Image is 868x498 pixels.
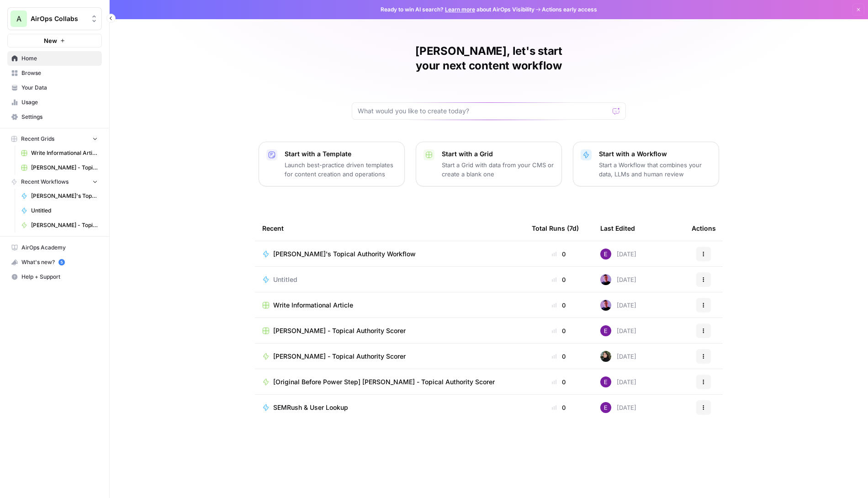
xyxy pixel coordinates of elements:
[58,259,65,265] a: 5
[532,249,586,259] div: 0
[31,14,86,23] span: AirOps Collabs
[381,5,535,14] span: Ready to win AI search? about AirOps Visibility
[17,189,102,203] a: [PERSON_NAME]'s Topical Authority Workflow
[532,301,586,310] div: 0
[445,6,475,13] a: Learn more
[31,192,98,200] span: [PERSON_NAME]'s Topical Authority Workflow
[21,273,98,281] span: Help + Support
[600,351,611,362] img: eoqc67reg7z2luvnwhy7wyvdqmsw
[600,274,636,285] div: [DATE]
[7,80,102,95] a: Your Data
[532,326,586,335] div: 0
[7,240,102,255] a: AirOps Academy
[7,66,102,80] a: Browse
[31,207,98,215] span: Untitled
[600,351,636,362] div: [DATE]
[7,270,102,284] button: Help + Support
[273,352,406,361] span: [PERSON_NAME] - Topical Authority Scorer
[273,403,348,412] span: SEMRush & User Lookup
[600,376,636,387] div: [DATE]
[532,403,586,412] div: 0
[7,51,102,66] a: Home
[599,160,711,179] p: Start a Workflow that combines your data, LLMs and human review
[285,149,397,159] p: Start with a Template
[600,325,636,336] div: [DATE]
[21,69,98,77] span: Browse
[442,160,554,179] p: Start a Grid with data from your CMS or create a blank one
[262,216,517,241] div: Recent
[21,113,98,121] span: Settings
[600,402,611,413] img: tb834r7wcu795hwbtepf06oxpmnl
[532,216,579,241] div: Total Runs (7d)
[352,44,626,73] h1: [PERSON_NAME], let's start your next content workflow
[262,275,517,284] a: Untitled
[21,54,98,63] span: Home
[7,132,102,146] button: Recent Grids
[259,142,405,186] button: Start with a TemplateLaunch best-practice driven templates for content creation and operations
[7,255,102,270] button: What's new? 5
[273,326,406,335] span: [PERSON_NAME] - Topical Authority Scorer
[542,5,597,14] span: Actions early access
[692,216,716,241] div: Actions
[273,377,495,387] span: [Original Before Power Step] [PERSON_NAME] - Topical Authority Scorer
[262,249,517,259] a: [PERSON_NAME]'s Topical Authority Workflow
[600,216,635,241] div: Last Edited
[600,249,636,260] div: [DATE]
[21,135,54,143] span: Recent Grids
[273,275,297,284] span: Untitled
[21,84,98,92] span: Your Data
[8,255,101,269] div: What's new?
[600,402,636,413] div: [DATE]
[416,142,562,186] button: Start with a GridStart a Grid with data from your CMS or create a blank one
[573,142,719,186] button: Start with a WorkflowStart a Workflow that combines your data, LLMs and human review
[262,301,517,310] a: Write Informational Article
[273,249,416,259] span: [PERSON_NAME]'s Topical Authority Workflow
[273,301,353,310] span: Write Informational Article
[7,175,102,189] button: Recent Workflows
[600,300,636,311] div: [DATE]
[21,244,98,252] span: AirOps Academy
[532,377,586,387] div: 0
[442,149,554,159] p: Start with a Grid
[599,149,711,159] p: Start with a Workflow
[285,160,397,179] p: Launch best-practice driven templates for content creation and operations
[17,203,102,218] a: Untitled
[262,352,517,361] a: [PERSON_NAME] - Topical Authority Scorer
[600,249,611,260] img: tb834r7wcu795hwbtepf06oxpmnl
[16,13,21,24] span: A
[262,403,517,412] a: SEMRush & User Lookup
[600,274,611,285] img: b20pa480yrwvfjljjbtq4i2w7sj6
[262,326,517,335] a: [PERSON_NAME] - Topical Authority Scorer
[7,110,102,124] a: Settings
[60,260,63,265] text: 5
[21,178,69,186] span: Recent Workflows
[532,275,586,284] div: 0
[31,149,98,157] span: Write Informational Article
[7,34,102,48] button: New
[600,300,611,311] img: b20pa480yrwvfjljjbtq4i2w7sj6
[31,164,98,172] span: [PERSON_NAME] - Topical Authority Scorer
[17,146,102,160] a: Write Informational Article
[44,36,57,45] span: New
[31,221,98,229] span: [PERSON_NAME] - Topical Authority Scorer
[532,352,586,361] div: 0
[358,106,609,116] input: What would you like to create today?
[600,325,611,336] img: tb834r7wcu795hwbtepf06oxpmnl
[21,98,98,106] span: Usage
[7,95,102,110] a: Usage
[7,7,102,30] button: Workspace: AirOps Collabs
[262,377,517,387] a: [Original Before Power Step] [PERSON_NAME] - Topical Authority Scorer
[600,376,611,387] img: tb834r7wcu795hwbtepf06oxpmnl
[17,218,102,233] a: [PERSON_NAME] - Topical Authority Scorer
[17,160,102,175] a: [PERSON_NAME] - Topical Authority Scorer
